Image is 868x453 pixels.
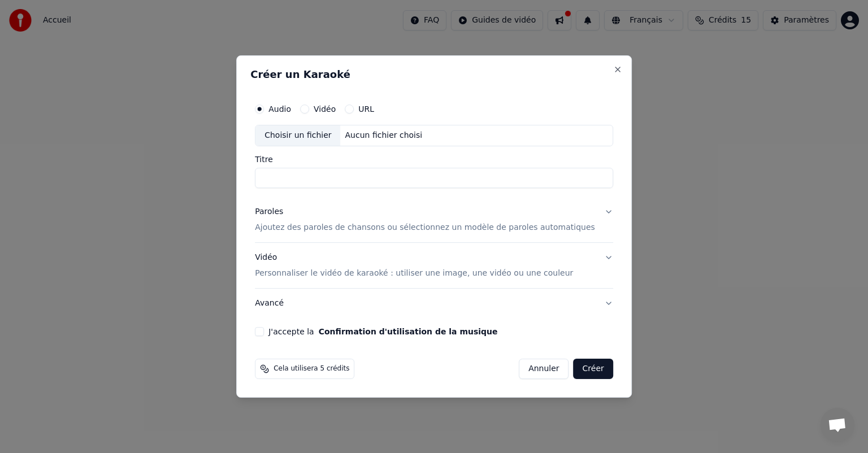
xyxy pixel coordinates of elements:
div: Aucun fichier choisi [341,130,427,141]
div: Choisir un fichier [255,125,340,146]
label: J'accepte la [268,328,497,336]
p: Personnaliser le vidéo de karaoké : utiliser une image, une vidéo ou une couleur [255,268,573,279]
label: Titre [255,155,613,163]
label: Vidéo [314,105,336,113]
label: URL [358,105,374,113]
button: Avancé [255,289,613,318]
div: Paroles [255,206,283,217]
span: Cela utilisera 5 crédits [274,364,349,373]
div: Vidéo [255,252,573,279]
button: Annuler [519,359,568,379]
button: J'accepte la [319,328,498,336]
button: Créer [574,359,613,379]
button: ParolesAjoutez des paroles de chansons ou sélectionnez un modèle de paroles automatiques [255,197,613,242]
h2: Créer un Karaoké [250,69,618,80]
button: VidéoPersonnaliser le vidéo de karaoké : utiliser une image, une vidéo ou une couleur [255,243,613,288]
p: Ajoutez des paroles de chansons ou sélectionnez un modèle de paroles automatiques [255,222,595,233]
label: Audio [268,105,291,113]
